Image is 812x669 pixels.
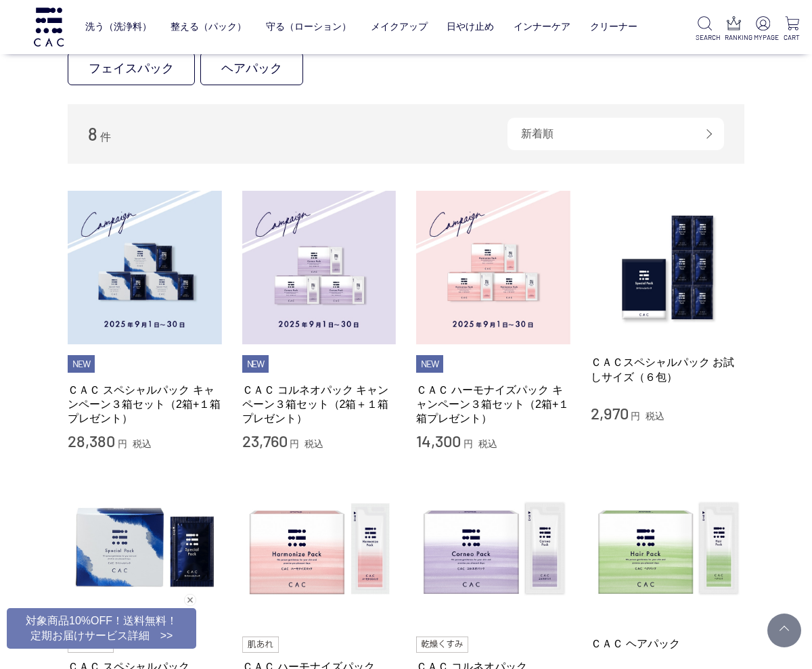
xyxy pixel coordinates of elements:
[591,637,745,651] a: ＣＡＣ ヘアパック
[290,438,299,449] span: 円
[371,11,428,43] a: メイクアップ
[591,355,745,384] a: ＣＡＣスペシャルパック お試しサイズ（６包）
[416,431,461,451] span: 14,300
[133,438,152,449] span: 税込
[416,472,570,626] img: ＣＡＣ コルネオパック
[783,32,801,43] p: CART
[416,191,570,345] img: ＣＡＣ ハーモナイズパック キャンペーン３箱セット（2箱+１箱プレゼント）
[416,355,443,373] li: NEW
[68,52,195,85] a: フェイスパック
[590,11,637,43] a: クリーナー
[242,431,288,451] span: 23,760
[696,32,714,43] p: SEARCH
[68,355,95,373] li: NEW
[507,118,724,150] div: 新着順
[783,16,801,43] a: CART
[754,32,772,43] p: MYPAGE
[118,438,127,449] span: 円
[68,472,222,626] img: ＣＡＣ スペシャルパック
[68,191,222,345] img: ＣＡＣ スペシャルパック キャンペーン３箱セット（2箱+１箱プレゼント）
[416,383,570,426] a: ＣＡＣ ハーモナイズパック キャンペーン３箱セット（2箱+１箱プレゼント）
[171,11,246,43] a: 整える（パック）
[591,472,745,626] img: ＣＡＣ ヘアパック
[100,131,111,143] span: 件
[242,191,397,345] img: ＣＡＣ コルネオパック キャンペーン３箱セット（2箱＋１箱プレゼント）
[447,11,494,43] a: 日やけ止め
[696,16,714,43] a: SEARCH
[242,383,397,426] a: ＣＡＣ コルネオパック キャンペーン３箱セット（2箱＋１箱プレゼント）
[725,32,743,43] p: RANKING
[725,16,743,43] a: RANKING
[754,16,772,43] a: MYPAGE
[646,411,664,421] span: 税込
[32,7,66,46] img: logo
[242,355,269,373] li: NEW
[68,431,115,451] span: 28,380
[85,11,152,43] a: 洗う（洗浄料）
[464,438,473,449] span: 円
[478,438,497,449] span: 税込
[591,191,745,345] img: ＣＡＣスペシャルパック お試しサイズ（６包）
[266,11,351,43] a: 守る（ローション）
[242,472,397,626] img: ＣＡＣ ハーモナイズパック
[416,637,468,653] img: 乾燥くすみ
[304,438,323,449] span: 税込
[631,411,640,421] span: 円
[591,403,629,423] span: 2,970
[88,123,97,144] span: 8
[514,11,570,43] a: インナーケア
[242,637,279,653] img: 肌あれ
[68,383,222,426] a: ＣＡＣ スペシャルパック キャンペーン３箱セット（2箱+１箱プレゼント）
